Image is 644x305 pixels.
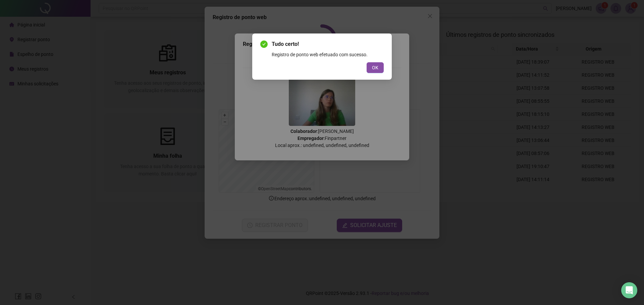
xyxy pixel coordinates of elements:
div: Registro de ponto web efetuado com sucesso. [272,51,384,58]
span: check-circle [260,41,268,48]
span: Tudo certo! [272,40,384,48]
button: OK [367,62,384,73]
div: Open Intercom Messenger [621,282,637,298]
span: OK [372,64,378,71]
